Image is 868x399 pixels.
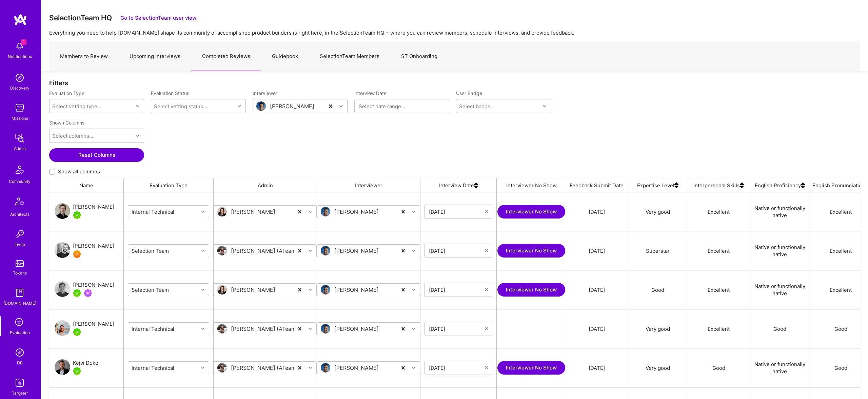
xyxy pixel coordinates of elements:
[55,203,70,219] img: User Avatar
[321,363,330,373] img: User Avatar
[309,327,312,330] i: icon Chevron
[73,367,81,375] img: A.Teamer in Residence
[589,247,605,254] div: [DATE]
[309,210,312,213] i: icon Chevron
[688,270,749,309] div: Excellent
[201,210,204,213] i: icon Chevron
[688,309,749,348] div: Excellent
[412,288,415,291] i: icon Chevron
[49,29,860,36] p: Everything you need to help [DOMAIN_NAME] shape its community of accomplished product builders is...
[412,366,415,369] i: icon Chevron
[429,364,485,371] input: Select Date...
[73,289,81,297] img: A.Teamer in Residence
[191,42,261,71] a: Completed Reviews
[55,203,114,221] a: User Avatar[PERSON_NAME]A.Teamer in Residence
[14,14,27,26] img: logo
[627,231,688,270] div: Superstar
[52,103,101,110] div: Select vetting type...
[390,42,448,71] a: ST Onboarding
[497,244,565,258] button: Interviewer No Show
[217,285,227,294] img: User Avatar
[84,289,92,297] img: Been on Mission
[270,103,314,110] div: [PERSON_NAME]
[55,281,70,297] img: User Avatar
[253,90,348,96] label: Interviewer
[627,309,688,348] div: Very good
[3,300,36,307] div: [DOMAIN_NAME]
[321,324,330,334] img: User Avatar
[13,269,27,277] div: Tokens
[749,348,810,387] div: Native or functionally native
[627,348,688,387] div: Very good
[73,320,114,328] div: [PERSON_NAME]
[151,90,189,96] label: Evaluation Status
[119,42,191,71] a: Upcoming Interviews
[429,325,485,332] input: Select Date...
[201,288,204,291] i: icon Chevron
[749,270,810,309] div: Native or functionally native
[21,39,26,45] span: 1
[429,247,485,254] input: Select Date...
[201,327,204,330] i: icon Chevron
[566,178,627,192] div: Feedback Submit Date
[688,348,749,387] div: Good
[309,288,312,291] i: icon Chevron
[201,366,204,369] i: icon Chevron
[13,316,26,329] i: icon SelectionTeam
[321,285,330,294] img: User Avatar
[217,207,227,216] img: User Avatar
[456,90,482,96] label: User Badge
[201,249,204,252] i: icon Chevron
[9,178,31,185] div: Community
[317,178,420,192] div: Interviewer
[688,178,749,192] div: Interpersonal Skills
[217,363,227,373] img: User Avatar
[120,14,196,21] button: Go to SelectionTeam user view
[55,281,114,299] a: User Avatar[PERSON_NAME]A.Teamer in ResidenceBeen on Mission
[52,132,93,139] div: Select columns...
[412,249,415,252] i: icon Chevron
[13,39,26,53] img: bell
[674,178,678,192] img: sort
[627,192,688,231] div: Very good
[429,208,485,215] input: Select Date...
[256,101,266,111] img: User Avatar
[136,104,139,108] i: icon Chevron
[13,101,26,115] img: teamwork
[309,249,312,252] i: icon Chevron
[238,104,241,108] i: icon Chevron
[543,104,546,108] i: icon Chevron
[73,242,114,250] div: [PERSON_NAME]
[497,361,565,375] button: Interviewer No Show
[55,359,98,377] a: User AvatarKejvi DokoA.Teamer in Residence
[412,327,415,330] i: icon Chevron
[49,79,860,87] div: Filters
[55,242,70,258] img: User Avatar
[55,359,70,375] img: User Avatar
[309,366,312,369] i: icon Chevron
[740,178,744,192] img: sort
[589,208,605,215] div: [DATE]
[124,178,214,192] div: Evaluation Type
[10,84,29,92] div: Discovery
[12,389,28,397] div: Targeter
[49,178,124,192] div: Name
[73,211,81,219] img: A.Teamer in Residence
[136,134,139,137] i: icon Chevron
[49,42,119,71] a: Members to Review
[339,104,343,108] i: icon Chevron
[58,168,100,175] span: Show all columns
[217,246,227,255] img: User Avatar
[589,325,605,332] div: [DATE]
[14,145,26,152] div: Admin
[49,90,84,96] label: Evaluation Type
[15,241,25,248] div: Invite
[261,42,309,71] a: Guidebook
[49,14,112,22] h3: SelectionTeam HQ
[688,231,749,270] div: Excellent
[497,283,565,297] button: Interviewer No Show
[749,231,810,270] div: Native or functionally native
[321,207,330,216] img: User Avatar
[73,328,81,336] img: A.Teamer in Residence
[589,364,605,372] div: [DATE]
